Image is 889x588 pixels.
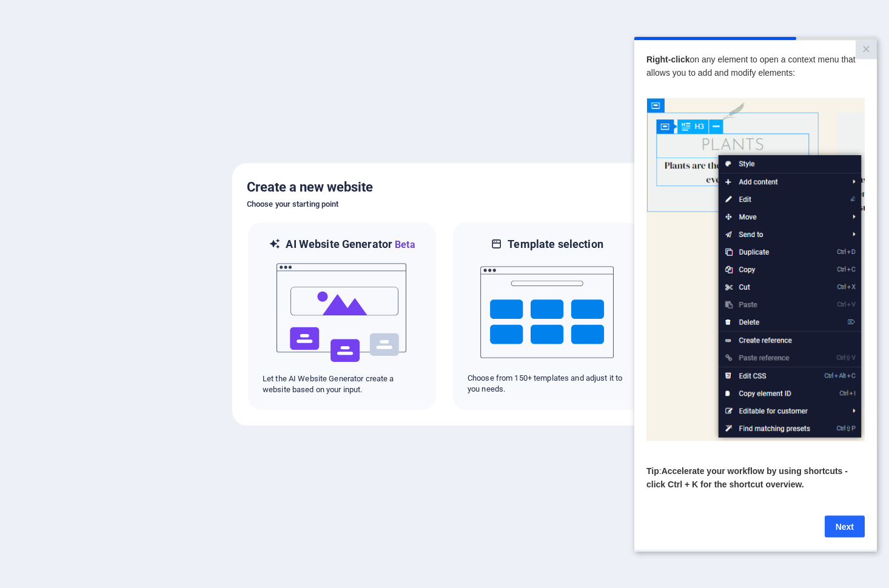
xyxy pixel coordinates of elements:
[25,429,27,439] span: :
[286,237,415,252] h6: AI Website Generator
[275,252,409,373] img: ai
[468,373,626,395] p: Choose from 150+ templates and adjust it to you needs.
[12,404,230,418] p: ​
[452,221,642,411] div: Template selectionChoose from 150+ templates and adjust it to you needs.
[247,197,642,212] h6: Choose your starting point
[221,4,243,22] a: Close modal
[392,239,415,250] span: Beta
[190,479,230,501] a: Next
[12,18,56,27] strong: Right-click
[263,373,421,395] p: Let the AI Website Generator create a website based on your input.
[508,237,603,252] h6: Template selection
[247,221,437,411] div: AI Website GeneratorBetaaiLet the AI Website Generator create a website based on your input.
[12,429,213,452] span: Accelerate your workflow by using shortcuts - click Ctrl + K for the shortcut overview.
[12,429,25,439] span: Tip
[247,178,642,197] h5: Create a new website
[12,18,221,41] span: on any element to open a context menu that allows you to add and modify elements:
